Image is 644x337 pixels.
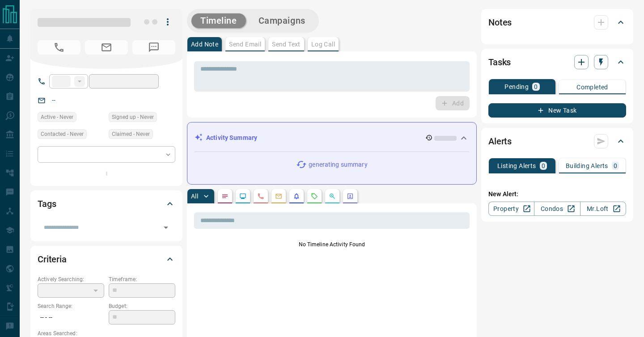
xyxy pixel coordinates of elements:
[534,84,538,90] p: 0
[194,240,470,249] p: No Timeline Activity Found
[576,84,608,90] p: Completed
[275,193,282,200] svg: Emails
[488,103,626,118] button: New Task
[109,275,175,283] p: Timeframe:
[309,160,367,169] p: generating summary
[195,130,469,146] div: Activity Summary
[41,113,73,122] span: Active - Never
[614,163,617,169] p: 0
[347,193,354,200] svg: Agent Actions
[257,193,264,200] svg: Calls
[38,197,56,211] h2: Tags
[109,302,175,310] p: Budget:
[191,41,218,47] p: Add Note
[497,163,536,169] p: Listing Alerts
[488,131,626,152] div: Alerts
[239,193,246,200] svg: Lead Browsing Activity
[206,133,257,143] p: Activity Summary
[488,51,626,73] div: Tasks
[250,13,314,28] button: Campaigns
[293,193,300,200] svg: Listing Alerts
[534,202,580,216] a: Condos
[112,113,154,122] span: Signed up - Never
[542,163,545,169] p: 0
[488,134,512,148] h2: Alerts
[38,40,80,55] span: No Number
[38,252,67,266] h2: Criteria
[191,193,198,199] p: All
[132,40,175,55] span: No Number
[311,193,318,200] svg: Requests
[488,15,512,29] h2: Notes
[221,193,229,200] svg: Notes
[566,163,608,169] p: Building Alerts
[488,202,534,216] a: Property
[504,84,529,90] p: Pending
[38,302,104,310] p: Search Range:
[191,13,246,28] button: Timeline
[580,202,626,216] a: Mr.Loft
[85,40,128,55] span: No Email
[488,12,626,33] div: Notes
[38,193,175,215] div: Tags
[41,130,84,139] span: Contacted - Never
[38,249,175,270] div: Criteria
[488,190,626,199] p: New Alert:
[112,130,150,139] span: Claimed - Never
[38,275,104,283] p: Actively Searching:
[38,310,104,325] p: -- - --
[160,221,172,234] button: Open
[329,193,336,200] svg: Opportunities
[488,55,511,69] h2: Tasks
[52,97,55,104] a: --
